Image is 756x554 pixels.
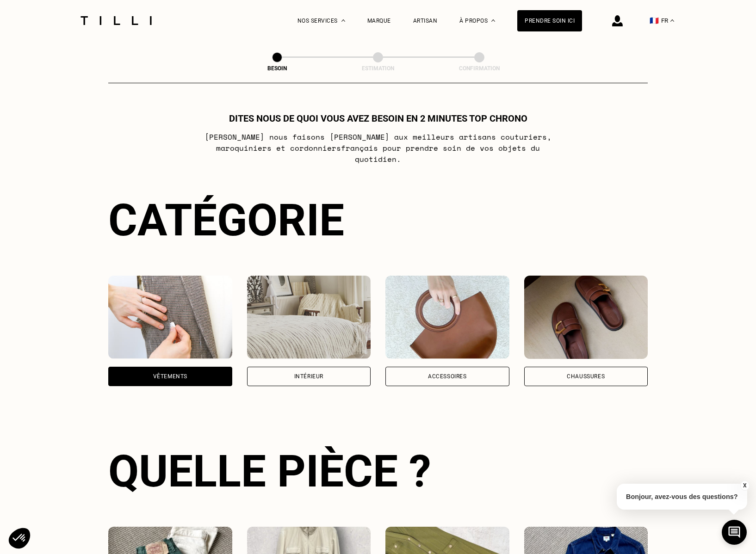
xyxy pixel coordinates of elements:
div: Catégorie [108,194,648,246]
img: Accessoires [385,276,509,359]
div: Vêtements [153,374,187,379]
div: Besoin [231,65,323,72]
img: Chaussures [524,276,648,359]
p: Bonjour, avez-vous des questions? [617,484,747,510]
a: Marque [367,18,391,24]
div: Confirmation [433,65,526,72]
div: Chaussures [567,374,605,379]
p: [PERSON_NAME] nous faisons [PERSON_NAME] aux meilleurs artisans couturiers , maroquiniers et cord... [195,131,562,165]
a: Artisan [413,18,438,24]
div: Estimation [332,65,424,72]
span: 🇫🇷 [650,16,659,25]
img: Logo du service de couturière Tilli [77,16,155,25]
img: Intérieur [247,276,371,359]
h1: Dites nous de quoi vous avez besoin en 2 minutes top chrono [229,113,527,124]
div: Intérieur [294,374,323,379]
div: Accessoires [428,374,467,379]
a: Prendre soin ici [517,10,582,31]
img: icône connexion [612,15,623,26]
img: Menu déroulant [341,19,345,22]
img: Vêtements [108,276,232,359]
button: X [740,480,749,491]
div: Quelle pièce ? [108,445,648,497]
img: menu déroulant [670,19,674,22]
img: Menu déroulant à propos [491,19,495,22]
